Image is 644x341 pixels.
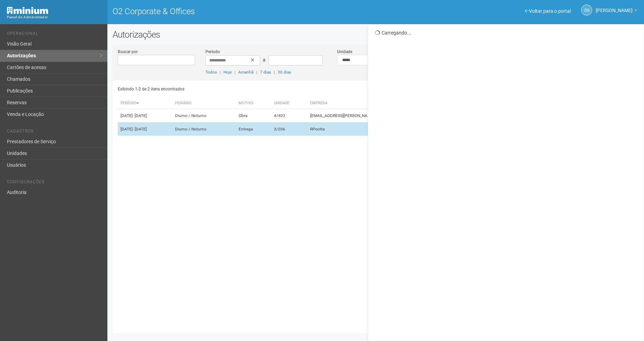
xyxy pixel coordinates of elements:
th: Horário [172,98,236,109]
td: [DATE] [118,123,172,136]
label: Buscar por [118,49,138,55]
a: Voltar para o portal [525,8,571,14]
label: Unidade [337,49,352,55]
span: | [256,70,257,75]
div: Exibindo 1-2 de 2 itens encontrados [118,84,374,94]
td: 4/403 [271,109,307,123]
td: Obra [236,109,271,123]
span: Gabriela Souza [596,1,633,13]
span: | [234,70,236,75]
span: - [DATE] [133,113,147,118]
td: Diurno / Noturno [172,109,236,123]
th: Período [118,98,172,109]
a: Amanhã [238,70,253,75]
div: Painel do Administrador [7,14,102,20]
img: Minium [7,7,48,14]
a: Hoje [223,70,232,75]
td: [DATE] [118,109,172,123]
a: [PERSON_NAME] [596,9,637,14]
span: a [263,57,266,62]
a: 30 dias [278,70,291,75]
li: Operacional [7,31,102,38]
th: Empresa [307,98,480,109]
th: Motivo [236,98,271,109]
a: GS [581,4,592,16]
h1: O2 Corporate & Offices [113,7,371,16]
span: - [DATE] [133,127,147,131]
span: | [274,70,275,75]
th: Unidade [271,98,307,109]
h2: Autorizações [113,29,639,40]
td: Diurno / Noturno [172,123,236,136]
span: | [220,70,221,75]
li: Cadastros [7,129,102,136]
a: Todos [205,70,217,75]
td: 3/206 [271,123,307,136]
a: 7 dias [260,70,271,75]
td: [EMAIL_ADDRESS][PERSON_NAME][DOMAIN_NAME] [307,109,480,123]
li: Configurações [7,179,102,187]
td: RPeotta [307,123,480,136]
div: Carregando... [375,30,638,36]
label: Período [205,49,220,55]
td: Entrega [236,123,271,136]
